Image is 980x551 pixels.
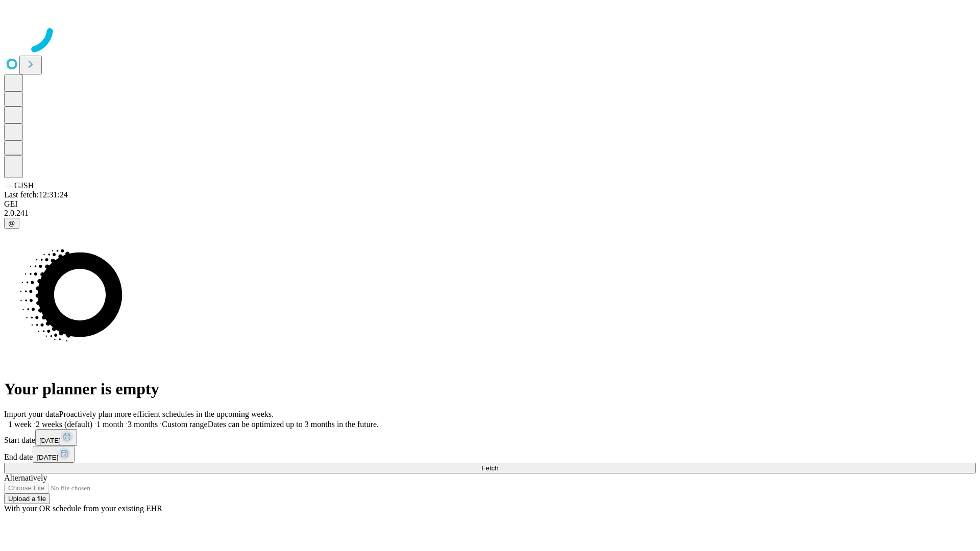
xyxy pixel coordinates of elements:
[4,473,47,482] span: Alternatively
[8,420,32,429] span: 1 week
[39,437,61,444] span: [DATE]
[4,446,976,463] div: End date
[8,219,15,227] span: @
[37,454,58,461] span: [DATE]
[14,181,34,190] span: GJSH
[208,420,379,429] span: Dates can be optimized up to 3 months in the future.
[4,209,976,218] div: 2.0.241
[481,464,498,472] span: Fetch
[36,420,92,429] span: 2 weeks (default)
[35,429,77,446] button: [DATE]
[4,504,162,513] span: With your OR schedule from your existing EHR
[4,493,50,504] button: Upload a file
[4,380,976,398] h1: Your planner is empty
[4,410,59,418] span: Import your data
[162,420,207,429] span: Custom range
[33,446,75,463] button: [DATE]
[128,420,158,429] span: 3 months
[4,190,68,199] span: Last fetch: 12:31:24
[96,420,124,429] span: 1 month
[4,463,976,473] button: Fetch
[4,429,976,446] div: Start date
[4,218,19,229] button: @
[4,199,976,209] div: GEI
[59,410,274,418] span: Proactively plan more efficient schedules in the upcoming weeks.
